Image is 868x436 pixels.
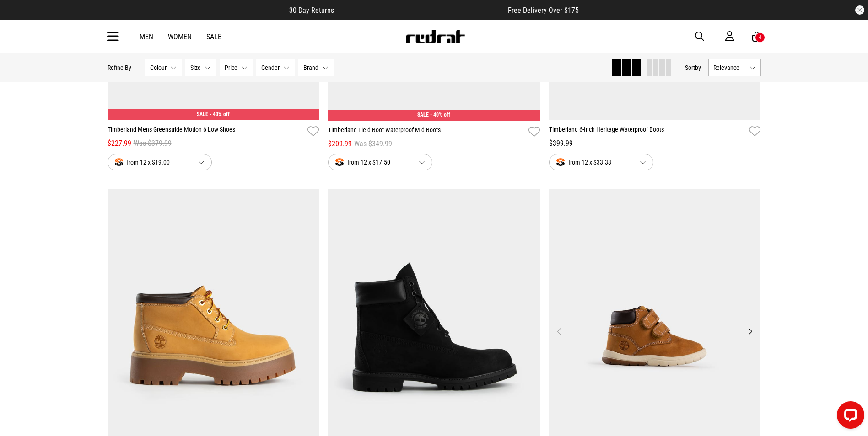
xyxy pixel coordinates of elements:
[328,125,525,138] a: Timberland Field Boot Waterproof Mid Boots
[335,158,344,166] img: splitpay-icon.png
[335,157,411,168] span: from 12 x $17.50
[549,125,746,138] a: Timberland 6-Inch Heritage Waterproof Boots
[197,111,208,117] span: SALE
[328,138,352,149] span: $209.99
[549,154,653,170] button: from 12 x $33.33
[713,64,746,71] span: Relevance
[150,64,167,71] span: Colour
[220,59,253,76] button: Price
[430,112,450,118] span: - 40% off
[185,59,216,76] button: Size
[145,59,182,76] button: Colour
[108,125,304,138] a: Timberland Mens Greenstride Motion 6 Low Shoes
[108,154,212,170] button: from 12 x $19.00
[405,30,465,43] img: Redrat logo
[190,64,201,71] span: Size
[261,64,280,71] span: Gender
[298,59,334,76] button: Brand
[685,62,701,73] button: Sortby
[752,32,761,42] a: 4
[508,6,579,15] span: Free Delivery Over $175
[115,157,191,168] span: from 12 x $19.00
[328,154,432,170] button: from 12 x $17.50
[695,64,701,71] span: by
[352,5,490,15] iframe: Customer reviews powered by Trustpilot
[830,398,868,436] iframe: LiveChat chat widget
[289,6,334,15] span: 30 Day Returns
[168,32,192,41] a: Women
[108,64,131,71] p: Refine By
[417,112,429,118] span: SALE
[134,138,172,149] span: Was $379.99
[256,59,295,76] button: Gender
[759,34,761,41] div: 4
[556,157,632,168] span: from 12 x $33.33
[115,158,123,166] img: splitpay-icon.png
[556,158,565,166] img: splitpay-icon.png
[108,138,131,149] span: $227.99
[708,59,761,76] button: Relevance
[554,326,565,337] button: Previous
[140,32,153,41] a: Men
[210,111,230,117] span: - 40% off
[549,138,761,149] div: $399.99
[744,326,756,337] button: Next
[206,32,221,41] a: Sale
[354,138,392,149] span: Was $349.99
[225,64,237,71] span: Price
[303,64,318,71] span: Brand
